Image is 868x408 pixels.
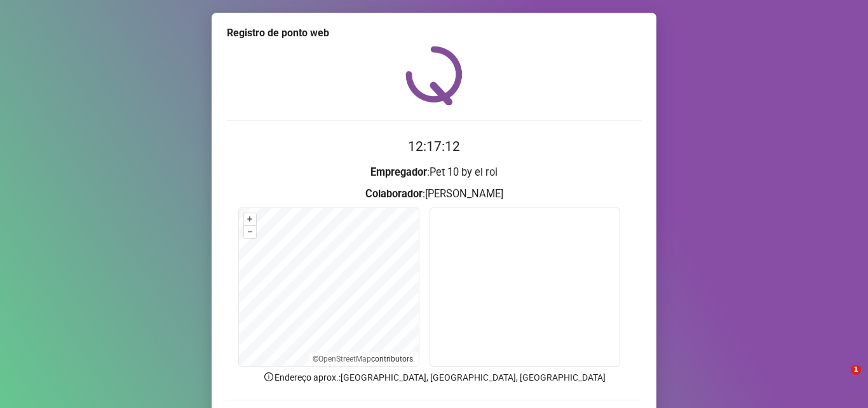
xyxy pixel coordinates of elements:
strong: Colaborador [365,188,423,200]
button: – [244,226,256,238]
h3: : Pet 10 by el roi [227,164,641,181]
span: info-circle [263,371,275,383]
div: Registro de ponto web [227,25,641,41]
img: QRPoint [405,46,463,105]
strong: Empregador [370,166,427,178]
time: 12:17:12 [408,139,460,154]
button: + [244,213,256,225]
a: OpenStreetMap [318,355,371,363]
p: Endereço aprox. : [GEOGRAPHIC_DATA], [GEOGRAPHIC_DATA], [GEOGRAPHIC_DATA] [227,370,641,384]
li: © contributors. [313,355,415,363]
span: 1 [851,365,861,375]
h3: : [PERSON_NAME] [227,186,641,202]
iframe: Intercom live chat [825,365,855,395]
